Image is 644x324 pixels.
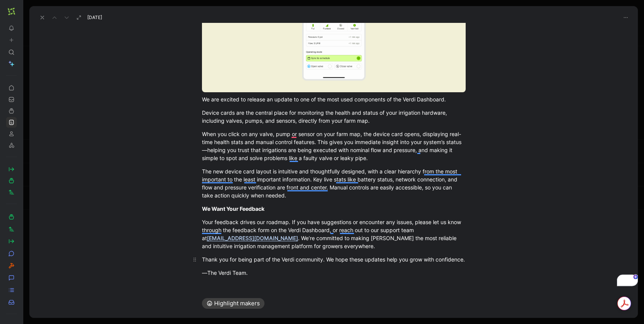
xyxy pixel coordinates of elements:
[202,235,458,249] span: . We’re committed to making [PERSON_NAME] the most reliable and intuitive irrigation management p...
[6,6,17,17] button: Verdi
[207,235,298,241] a: [EMAIL_ADDRESS][DOMAIN_NAME]
[202,269,248,276] span: —The Verdi Team⁠.
[202,109,449,124] span: Device cards are the central place for monitoring the health and status of your irrigation hardwa...
[202,298,264,309] button: Highlight makers
[202,205,264,212] span: We Want Your Feedback
[202,219,463,241] span: Your feedback drives our roadmap. If you have suggestions or encounter any issues, please let us ...
[202,256,465,263] span: Thank you for being part of the Verdi community. We hope these updates help you grow with confide...
[87,14,102,21] span: [DATE]
[202,96,446,103] span: We are excited to release an update to one of the most used components of the Verdi Dashboard.
[202,131,461,161] span: When you click on any valve, pump or sensor on your farm map, the device card opens, displaying r...
[8,8,15,15] img: Verdi
[202,168,459,199] span: The new device card layout is intuitive and thoughtfully designed, with a clear hierarchy from th...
